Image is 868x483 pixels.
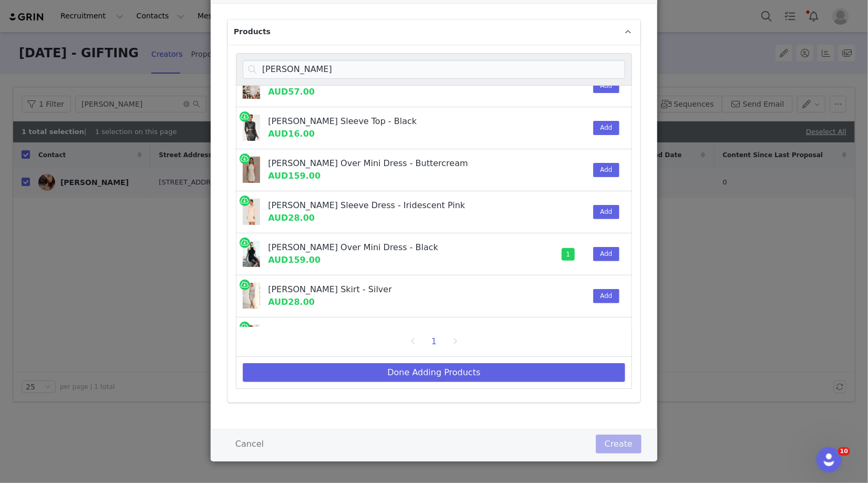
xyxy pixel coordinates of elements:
[243,115,260,141] img: MESHKI_60279_copy.jpg
[243,325,260,351] img: 12345_3c3fa513-fa07-40d2-a0c2-0f73672d178c.jpg
[593,121,619,135] button: Add
[426,334,442,349] li: 1
[234,26,271,37] span: Products
[243,283,260,309] img: Meshki_32698.jpg
[268,87,315,97] span: AUD57.00
[593,79,619,93] button: Add
[268,241,535,254] div: [PERSON_NAME] Over Mini Dress - Black
[268,325,535,338] div: [PERSON_NAME] Sleeve Top - Silver
[817,447,842,472] iframe: Intercom live chat
[243,363,625,382] button: Done Adding Products
[593,289,619,303] button: Add
[268,297,315,307] span: AUD28.00
[268,115,535,128] div: [PERSON_NAME] Sleeve Top - Black
[243,157,260,183] img: 250819_MESHKI_WomeninPowerDay1_12_591.jpg
[593,205,619,219] button: Add
[838,447,850,456] span: 10
[268,171,321,181] span: AUD159.00
[268,199,535,212] div: [PERSON_NAME] Sleeve Dress - Iridescent Pink
[268,255,321,265] span: AUD159.00
[593,247,619,261] button: Add
[596,435,642,454] button: Create
[243,60,625,79] input: Search products
[226,435,273,454] button: Cancel
[268,213,315,223] span: AUD28.00
[243,241,260,267] img: 250811_MESHKI_SEIDLER_08_1685xV2.jpg
[243,73,260,99] img: Meshki__34815_copy2_192cc4d1-8859-4cf0-837c-52975a104ed1.jpg
[268,129,315,139] span: AUD16.00
[243,199,260,225] img: MeshEcom_42869_e60de294-e6d0-411d-8ade-544e15f5260d.jpg
[268,283,535,296] div: [PERSON_NAME] Skirt - Silver
[593,163,619,177] button: Add
[562,248,575,261] span: 1
[268,157,535,170] div: [PERSON_NAME] Over Mini Dress - Buttercream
